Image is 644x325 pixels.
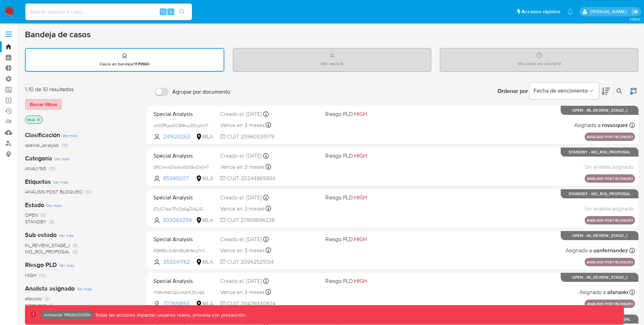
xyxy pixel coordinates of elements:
[632,8,639,15] a: Salir
[44,314,91,316] p: Ambiente: PRODUCCIÓN
[93,312,246,318] p: Todas las acciones impactan usuarios reales, proceda con precaución.
[521,8,560,15] span: Accesos rápidos
[160,8,166,15] span: ⌥
[175,7,189,17] button: search-icon
[567,9,573,15] a: Notificaciones
[170,8,172,15] span: s
[25,7,192,16] input: Buscar usuario o caso...
[590,8,629,15] p: luis.birchenz@mercadolibre.com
